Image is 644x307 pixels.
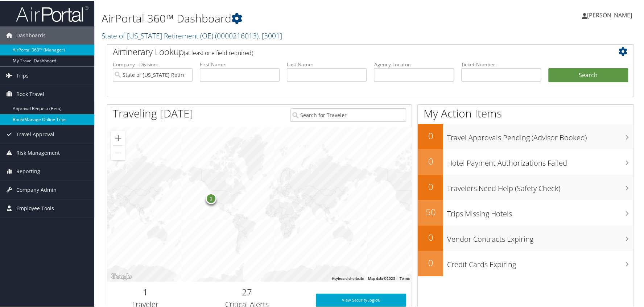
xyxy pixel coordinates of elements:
[16,5,88,22] img: airportal-logo.png
[447,255,633,269] h3: Credit Cards Expiring
[447,230,633,244] h3: Vendor Contracts Expiring
[418,231,443,243] h2: 0
[16,143,60,161] span: Risk Management
[113,285,178,298] h2: 1
[418,129,443,141] h2: 0
[418,154,443,167] h2: 0
[102,10,460,25] h1: AirPortal 360™ Dashboard
[461,60,541,67] label: Ticket Number:
[259,30,282,40] span: , [ 3001 ]
[111,130,125,145] button: Zoom in
[418,205,443,217] h2: 50
[113,60,193,67] label: Company - Division:
[447,128,633,142] h3: Travel Approvals Pending (Advisor Booked)
[215,30,259,40] span: ( 0000216013 )
[184,48,253,56] span: (at least one field required)
[290,108,406,121] input: Search for Traveler
[189,285,305,298] h2: 27
[16,125,54,143] span: Travel Approval
[113,45,584,57] h2: Airtinerary Lookup
[587,11,632,18] span: [PERSON_NAME]
[287,60,367,67] label: Last Name:
[102,30,282,40] a: State of [US_STATE] Retirement (OE)
[16,84,44,103] span: Book Travel
[447,154,633,167] h3: Hotel Payment Authorizations Failed
[447,204,633,218] h3: Trips Missing Hotels
[206,192,216,203] div: 1
[418,123,633,149] a: 0Travel Approvals Pending (Advisor Booked)
[582,4,639,25] a: [PERSON_NAME]
[16,66,29,84] span: Trips
[16,162,40,180] span: Reporting
[332,275,363,281] button: Keyboard shortcuts
[399,276,409,280] a: Terms (opens in new tab)
[374,60,454,67] label: Agency Locator:
[418,256,443,268] h2: 0
[16,26,46,44] span: Dashboards
[418,174,633,199] a: 0Travelers Need Help (Safety Check)
[16,180,57,198] span: Company Admin
[418,199,633,225] a: 50Trips Missing Hotels
[418,105,633,120] h1: My Action Items
[109,271,133,281] img: Google
[111,145,125,159] button: Zoom out
[418,149,633,174] a: 0Hotel Payment Authorizations Failed
[548,67,628,82] button: Search
[200,60,280,67] label: First Name:
[16,199,54,217] span: Employee Tools
[447,179,633,193] h3: Travelers Need Help (Safety Check)
[109,271,133,281] a: Open this area in Google Maps (opens a new window)
[418,250,633,275] a: 0Credit Cards Expiring
[316,293,406,306] a: View SecurityLogic®
[418,225,633,250] a: 0Vendor Contracts Expiring
[418,180,443,192] h2: 0
[113,105,193,120] h1: Traveling [DATE]
[368,276,395,280] span: Map data ©2025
